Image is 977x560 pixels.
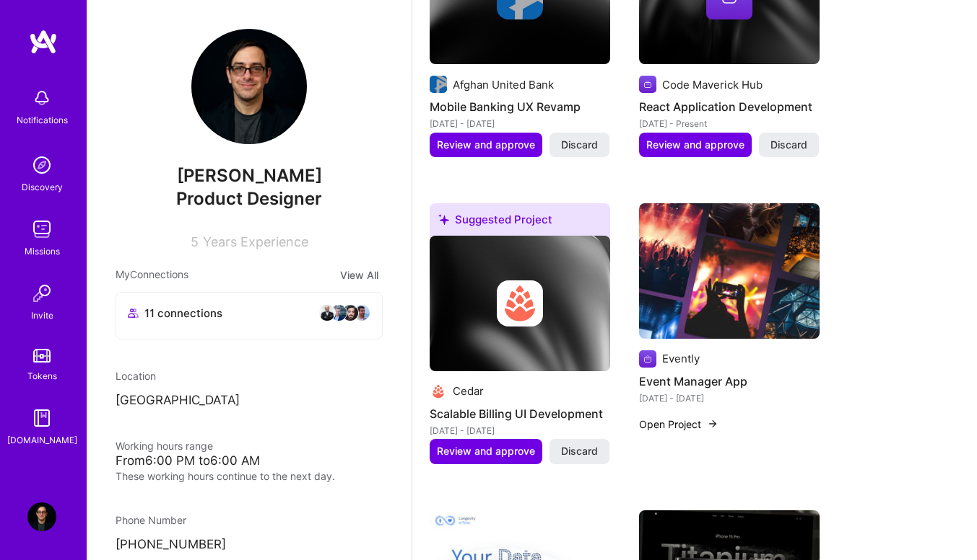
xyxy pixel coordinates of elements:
img: Company logo [497,280,543,326]
img: arrow-right [707,418,718,430]
span: Discard [770,138,807,152]
div: [DATE] - [DATE] [430,423,610,438]
span: 11 connections [144,306,222,321]
img: User Avatar [27,502,56,531]
button: 11 connectionsavataravataravataravatar [116,292,383,339]
div: Suggested Project [430,203,610,241]
div: Evently [662,351,700,366]
div: Location [116,368,383,383]
div: Missions [25,244,60,259]
div: From 6:00 PM to 6:00 AM [116,453,383,468]
button: Discard [550,439,609,463]
img: avatar [330,304,347,321]
button: View All [336,267,383,283]
img: avatar [342,304,359,321]
span: Discard [561,444,598,458]
span: Years Experience [203,234,308,249]
div: [DATE] - [DATE] [639,391,820,406]
img: Company logo [430,76,447,93]
div: Afghan United Bank [453,77,554,92]
img: avatar [353,304,370,321]
span: Working hours range [116,440,213,452]
div: Tokens [27,368,57,383]
h4: Mobile Banking UX Revamp [430,97,610,116]
span: My Connections [116,267,188,283]
div: Discovery [22,179,63,195]
img: discovery [27,151,56,179]
span: [PERSON_NAME] [116,165,383,187]
span: Phone Number [116,514,186,526]
span: Review and approve [437,138,535,152]
div: [DATE] - Present [639,116,820,131]
span: Review and approve [646,138,744,152]
div: Notifications [17,112,68,128]
img: Company logo [430,383,447,400]
img: tokens [33,349,51,363]
img: logo [29,29,58,55]
p: [GEOGRAPHIC_DATA] [116,392,383,409]
div: Code Maverick Hub [662,77,763,92]
div: Invite [31,308,53,323]
button: Review and approve [639,133,752,157]
button: Review and approve [430,439,542,463]
a: User Avatar [24,502,60,531]
button: Discard [550,133,609,157]
img: User Avatar [191,29,307,144]
img: Event Manager App [639,203,820,339]
i: icon SuggestedTeams [438,214,449,225]
span: Product Designer [176,188,322,209]
span: 5 [191,234,199,249]
img: Company logo [639,76,656,93]
h4: React Application Development [639,97,820,116]
img: Invite [27,279,56,308]
img: Company logo [639,350,656,368]
i: icon Collaborator [128,308,139,319]
img: cover [430,236,610,371]
img: teamwork [27,215,56,244]
h4: Scalable Billing UI Development [430,404,610,423]
img: bell [27,84,56,112]
span: Review and approve [437,444,535,458]
span: Discard [561,138,598,152]
img: guide book [27,404,56,432]
button: Review and approve [430,133,542,157]
div: Cedar [453,383,484,399]
p: [PHONE_NUMBER] [116,536,383,554]
button: Open Project [639,417,718,432]
div: [DATE] - [DATE] [430,116,610,131]
h4: Event Manager App [639,372,820,391]
div: [DOMAIN_NAME] [7,432,77,448]
img: avatar [318,304,336,321]
div: These working hours continue to the next day. [116,468,383,484]
button: Discard [759,133,819,157]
